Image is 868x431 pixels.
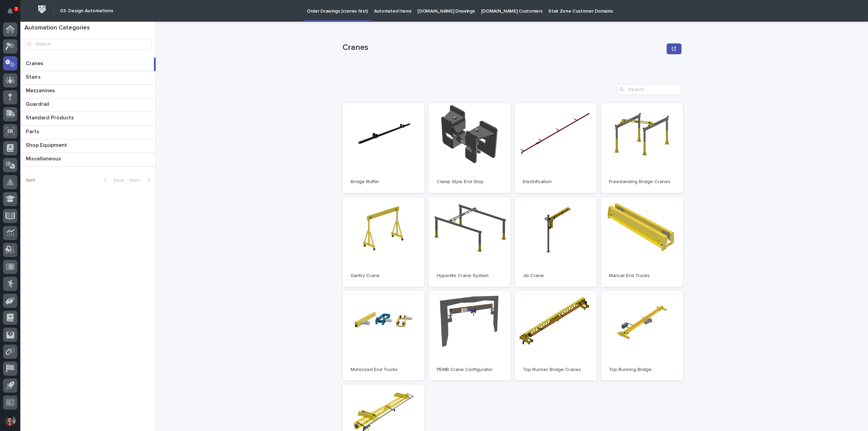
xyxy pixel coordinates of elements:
span: Back [110,178,124,183]
a: Manual End Trucks [601,197,683,287]
p: Stairs [26,73,42,80]
p: Manual End Trucks [609,273,675,279]
button: Notifications [3,4,17,18]
a: Bridge Buffer [342,103,425,193]
p: Hyperlite Crane System [437,273,502,279]
p: Freestanding Bridge Cranes [609,179,675,185]
a: Hyperlite Crane System [429,197,511,287]
p: Electrification [523,179,589,185]
div: Notifications3 [8,8,17,19]
p: Bridge Buffer [351,179,416,185]
a: StairsStairs [20,71,156,85]
p: Jib Crane [523,273,589,279]
p: PEMB Crane Configurator [437,367,502,373]
a: PartsParts [20,126,156,139]
p: Standard Products [26,113,75,121]
a: Motorized End Trucks [342,291,425,381]
button: users-avatar [3,413,17,428]
span: Next [130,178,144,183]
a: PEMB Crane Configurator [429,291,511,381]
img: Workspace Logo [36,3,48,16]
a: Freestanding Bridge Cranes [601,103,683,193]
a: Standard ProductsStandard Products [20,112,156,125]
p: Gantry Crane [351,273,416,279]
p: Top Runner Bridge Cranes [523,367,589,373]
a: Jib Crane [515,197,597,287]
a: Clamp Style End Stop [429,103,511,193]
p: Miscellaneous [26,154,62,162]
button: Next [127,177,156,183]
a: Top Runner Bridge Cranes [515,291,597,381]
p: Clamp Style End Stop [437,179,502,185]
h2: 03. Design Automations [60,8,113,14]
p: 1 of 1 [20,172,40,189]
a: MiscellaneousMiscellaneous [20,153,156,166]
p: Guardrail [26,100,51,107]
input: Search [617,84,682,95]
button: Back [98,177,127,183]
a: Top Running Bridge [601,291,683,381]
a: MezzaninesMezzanines [20,85,156,98]
a: GuardrailGuardrail [20,98,156,112]
a: Electrification [515,103,597,193]
p: Shop Equipment [26,141,68,149]
p: 3 [15,6,17,11]
p: Cranes [342,43,664,53]
a: CranesCranes [20,58,156,71]
p: Top Running Bridge [609,367,675,373]
a: Shop EquipmentShop Equipment [20,139,156,153]
h1: Automation Categories [24,24,152,32]
p: Cranes [26,59,45,67]
p: Parts [26,127,41,135]
input: Search [24,39,152,50]
p: Mezzanines [26,86,56,94]
a: Gantry Crane [342,197,425,287]
p: Motorized End Trucks [351,367,416,373]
